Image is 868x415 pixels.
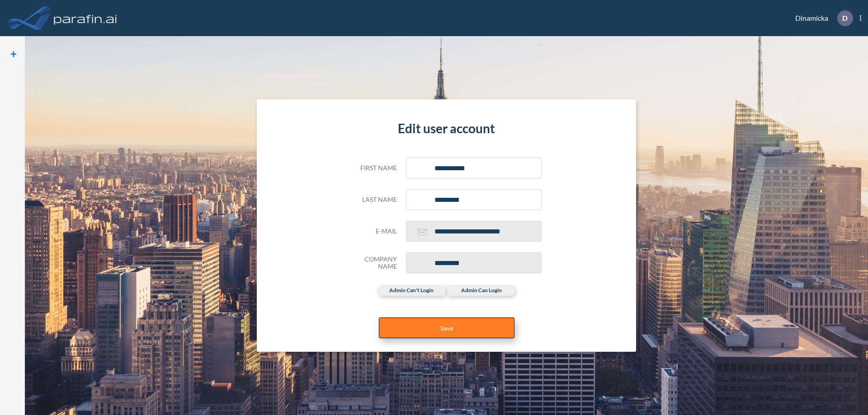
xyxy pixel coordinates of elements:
[352,256,397,271] h5: Company Name
[352,196,397,204] h5: Last name
[379,317,514,338] button: Save
[448,285,515,296] label: admin can login
[377,285,445,296] label: admin can't login
[352,228,397,235] h5: E-mail
[782,10,861,26] div: Dinamicka
[842,14,848,22] p: D
[352,164,397,172] h5: First name
[352,121,542,136] h4: Edit user account
[52,9,119,27] img: logo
